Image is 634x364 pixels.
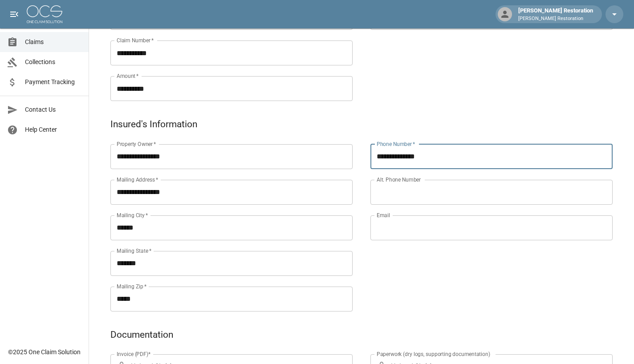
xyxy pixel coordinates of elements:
[25,105,81,114] span: Contact Us
[518,15,593,23] p: [PERSON_NAME] Restoration
[377,176,421,183] label: Alt. Phone Number
[117,211,148,219] label: Mailing City
[8,348,81,356] div: © 2025 One Claim Solution
[27,5,62,23] img: ocs-logo-white-transparent.png
[25,37,81,47] span: Claims
[117,72,139,80] label: Amount
[25,57,81,67] span: Collections
[5,5,23,23] button: open drawer
[25,77,81,87] span: Payment Tracking
[377,211,390,219] label: Email
[117,350,151,358] label: Invoice (PDF)*
[117,247,151,255] label: Mailing State
[117,36,154,44] label: Claim Number
[117,283,147,290] label: Mailing Zip
[25,125,81,134] span: Help Center
[117,176,158,183] label: Mailing Address
[515,6,597,22] div: [PERSON_NAME] Restoration
[377,140,415,148] label: Phone Number
[377,350,490,358] label: Paperwork (dry logs, supporting documentation)
[117,140,156,148] label: Property Owner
